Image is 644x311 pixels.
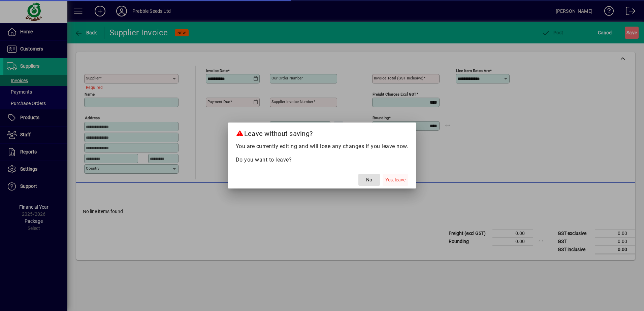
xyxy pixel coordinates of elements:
[366,176,372,183] span: No
[385,176,406,183] span: Yes, leave
[236,142,409,150] p: You are currently editing and will lose any changes if you leave now.
[236,156,409,164] p: Do you want to leave?
[228,123,417,142] h2: Leave without saving?
[383,174,408,186] button: Yes, leave
[358,174,380,186] button: No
